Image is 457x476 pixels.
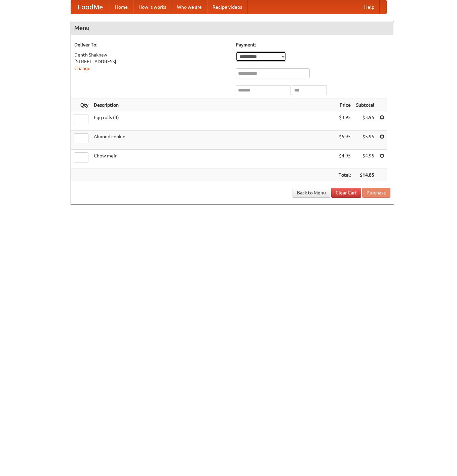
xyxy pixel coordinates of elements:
div: Denth Shaknaw [74,51,229,58]
td: $3.95 [353,111,377,131]
td: $3.95 [336,111,353,131]
a: Recipe videos [207,0,247,14]
h5: Deliver To: [74,41,229,48]
a: Help [359,0,380,14]
td: Chow mein [91,150,336,169]
th: Total: [336,169,353,181]
h4: Menu [71,21,394,35]
td: Almond cookie [91,131,336,150]
h5: Payment: [236,41,390,48]
a: Who we are [172,0,207,14]
td: $5.95 [353,131,377,150]
th: Qty [71,99,91,111]
th: Subtotal [353,99,377,111]
th: Price [336,99,353,111]
a: How it works [133,0,172,14]
a: Clear Cart [331,188,361,198]
td: $4.95 [336,150,353,169]
div: [STREET_ADDRESS] [74,58,229,65]
td: Egg rolls (4) [91,111,336,131]
td: $5.95 [336,131,353,150]
a: Change [74,66,90,71]
a: Home [110,0,133,14]
a: Back to Menu [293,188,330,198]
th: Description [91,99,336,111]
th: $14.85 [353,169,377,181]
button: Purchase [362,188,390,198]
a: FoodMe [71,0,110,14]
td: $4.95 [353,150,377,169]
